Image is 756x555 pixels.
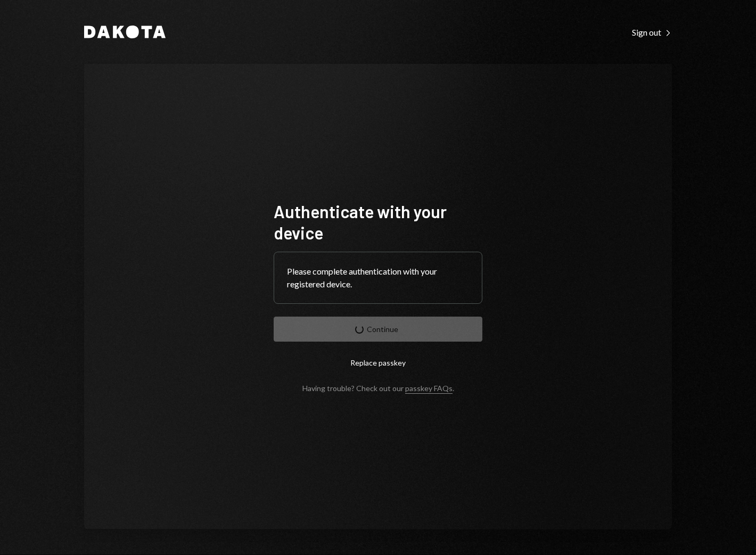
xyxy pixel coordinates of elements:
div: Having trouble? Check out our . [302,384,454,393]
h1: Authenticate with your device [274,201,482,243]
a: passkey FAQs [405,384,453,394]
div: Sign out [632,27,672,38]
a: Sign out [632,26,672,38]
div: Please complete authentication with your registered device. [287,265,469,291]
button: Replace passkey [274,350,482,375]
